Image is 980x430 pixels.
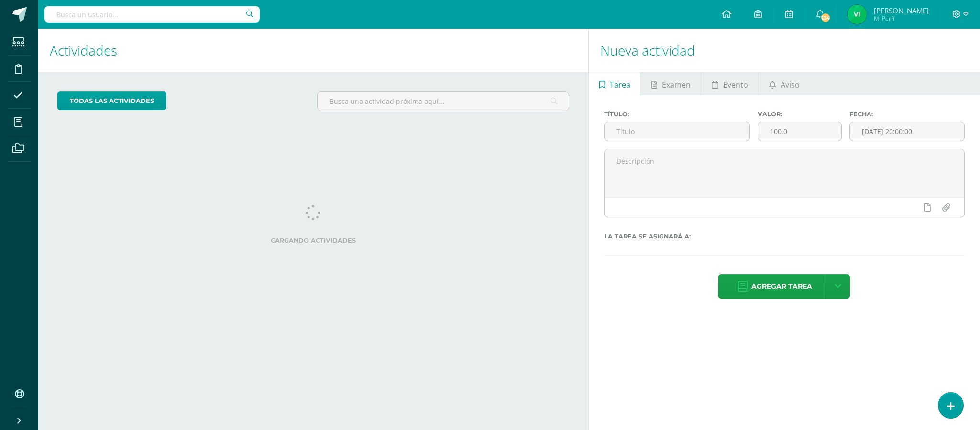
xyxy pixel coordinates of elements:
label: Valor: [758,111,842,118]
input: Puntos máximos [758,122,842,141]
label: Título: [604,111,750,118]
input: Fecha de entrega [850,122,964,141]
span: Examen [662,73,691,96]
label: Cargando actividades [57,237,569,244]
input: Busca un usuario... [44,6,260,23]
span: Mi Perfil [874,14,929,23]
input: Busca una actividad próxima aquí... [318,92,569,111]
a: todas las Actividades [57,91,166,110]
a: Aviso [759,72,810,95]
h1: Actividades [50,29,577,72]
label: Fecha: [849,111,965,118]
span: Aviso [781,73,800,96]
span: Tarea [610,73,630,96]
label: La tarea se asignará a: [604,233,965,240]
img: 2d6c5218f3eecabe914ceee1e10fdaf2.png [848,5,867,24]
h1: Nueva actividad [600,29,969,72]
span: Evento [723,73,748,96]
span: [PERSON_NAME] [874,6,929,15]
a: Evento [701,72,758,95]
a: Examen [641,72,701,95]
span: 124 [820,12,831,23]
a: Tarea [589,72,640,95]
span: Agregar tarea [751,275,812,298]
input: Título [605,122,749,141]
